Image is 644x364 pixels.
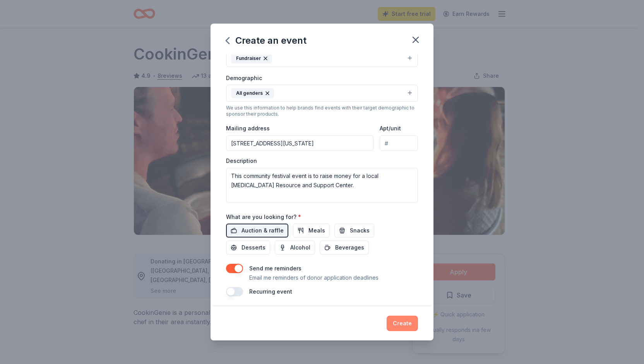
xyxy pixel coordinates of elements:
span: Meals [308,226,325,235]
input: Enter a US address [226,135,373,151]
button: Desserts [226,241,270,255]
label: Apt/unit [380,125,401,132]
button: Auction & raffle [226,224,288,238]
button: Fundraiser [226,50,418,67]
label: What are you looking for? [226,213,301,221]
button: Create [387,316,418,331]
div: We use this information to help brands find events with their target demographic to sponsor their... [226,105,418,117]
span: Alcohol [290,243,310,252]
div: Create an event [226,34,307,47]
button: All genders [226,85,418,102]
button: Beverages [320,241,369,255]
label: Send me reminders [249,265,301,272]
button: Meals [293,224,330,238]
div: Fundraiser [231,53,272,63]
div: All genders [231,88,274,98]
button: Snacks [334,224,374,238]
p: Email me reminders of donor application deadlines [249,273,379,282]
label: Recurring event [249,288,292,295]
span: Auction & raffle [241,226,284,235]
span: Snacks [350,226,370,235]
span: Beverages [335,243,364,252]
label: Demographic [226,74,262,82]
label: Description [226,157,257,165]
button: Alcohol [275,241,315,255]
textarea: This community festival event is to raise money for a local [MEDICAL_DATA] Resource and Support C... [226,168,418,203]
span: Desserts [241,243,265,252]
input: # [380,135,418,151]
label: Mailing address [226,125,270,132]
